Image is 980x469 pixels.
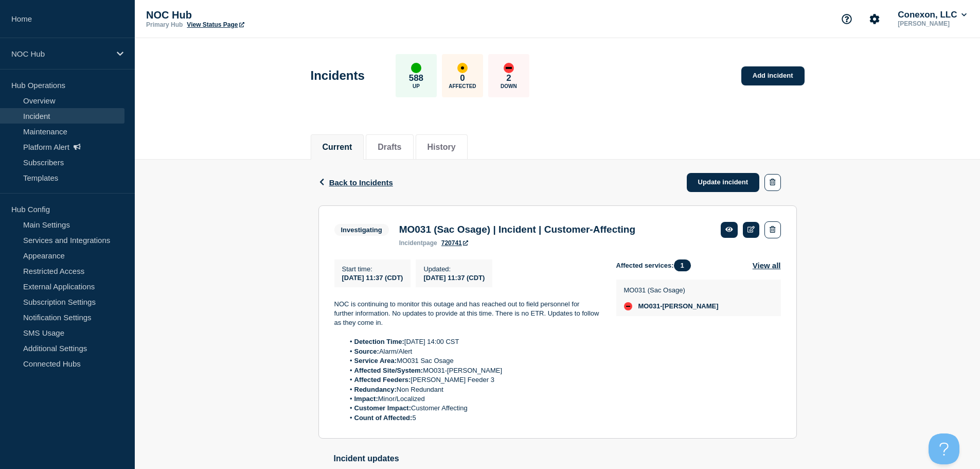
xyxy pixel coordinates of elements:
p: Affected [449,83,476,89]
li: MO031-[PERSON_NAME] [344,366,600,375]
p: Updated : [423,265,485,273]
div: affected [457,63,468,73]
button: Support [836,8,858,30]
p: 2 [506,73,511,83]
button: Drafts [378,143,401,152]
a: View Status Page [187,21,244,28]
button: Account settings [864,8,885,30]
span: incident [399,239,423,247]
p: MO031 (Sac Osage) [624,286,719,294]
li: [DATE] 14:00 CST [344,337,600,346]
p: NOC Hub [11,49,110,58]
strong: Affected Feeders: [354,376,411,384]
p: Start time : [342,265,403,273]
strong: Customer Impact: [354,404,412,412]
button: View all [753,259,781,271]
div: up [411,63,421,73]
li: Alarm/Alert [344,347,600,356]
span: Investigating [334,224,389,236]
li: [PERSON_NAME] Feeder 3 [344,375,600,385]
span: MO031-[PERSON_NAME] [638,302,719,310]
p: 588 [409,73,423,83]
strong: Service Area: [354,357,397,364]
iframe: Help Scout Beacon - Open [929,433,959,464]
div: down [624,302,632,310]
strong: Count of Affected: [354,414,413,422]
span: Back to Incidents [329,178,393,187]
li: 5 [344,413,600,423]
span: [DATE] 11:37 (CDT) [342,274,403,282]
h1: Incidents [311,68,365,83]
a: 720741 [441,239,468,247]
span: 1 [674,259,691,271]
p: Down [501,83,517,89]
a: Update incident [687,173,760,192]
strong: Detection Time: [354,338,404,345]
div: [DATE] 11:37 (CDT) [423,273,485,282]
p: 0 [460,73,465,83]
button: Back to Incidents [318,178,393,187]
li: Minor/Localized [344,394,600,404]
h3: MO031 (Sac Osage) | Incident | Customer-Affecting [399,224,635,235]
strong: Affected Site/System: [354,367,423,374]
p: Primary Hub [146,21,183,28]
p: NOC is continuing to monitor this outage and has reached out to field personnel for further infor... [334,300,600,328]
p: NOC Hub [146,9,352,21]
span: Affected services: [616,259,696,271]
strong: Source: [354,348,379,355]
strong: Impact: [354,395,378,403]
li: Non Redundant [344,385,600,394]
div: down [504,63,514,73]
strong: Redundancy: [354,386,397,393]
h2: Incident updates [334,454,797,463]
button: Current [323,143,352,152]
p: Up [413,83,420,89]
p: page [399,239,437,247]
a: Add incident [741,66,805,85]
li: MO031 Sac Osage [344,356,600,366]
li: Customer Affecting [344,404,600,413]
button: History [427,143,456,152]
button: Conexon, LLC [896,10,969,20]
p: [PERSON_NAME] [896,20,969,27]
